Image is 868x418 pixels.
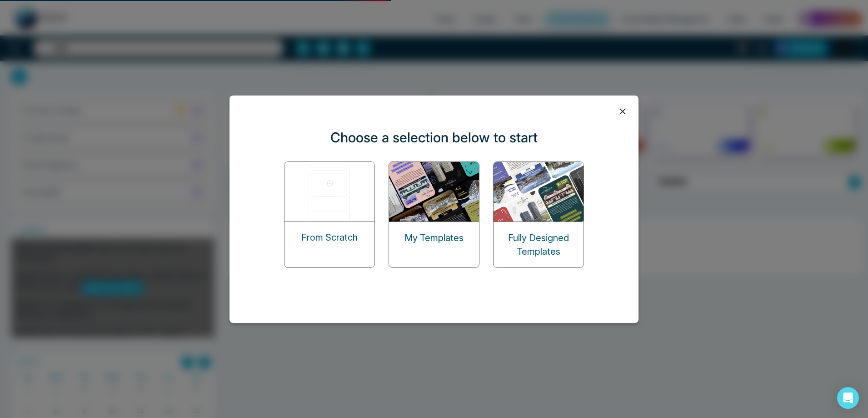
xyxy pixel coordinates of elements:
[330,127,538,148] p: Choose a selection below to start
[404,231,464,245] p: My Templates
[301,231,358,244] p: From Scratch
[284,162,375,221] img: start-from-scratch.png
[389,162,480,222] img: my-templates.png
[837,387,859,409] div: Open Intercom Messenger
[494,231,584,258] p: Fully Designed Templates
[494,162,584,222] img: designed-templates.png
